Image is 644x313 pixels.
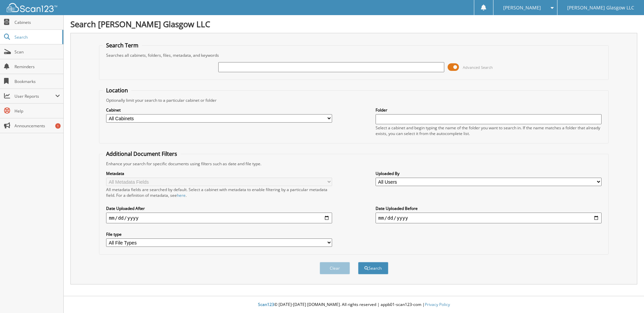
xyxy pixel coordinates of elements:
[103,97,605,103] div: Optionally limit your search to a particular cabinet or folder
[463,65,493,70] span: Advanced Search
[14,123,60,129] span: Announcements
[376,206,602,211] label: Date Uploaded Before
[177,192,186,198] a: here
[14,34,59,40] span: Search
[567,6,634,10] span: [PERSON_NAME] Glasgow LLC
[14,19,60,25] span: Cabinets
[358,262,388,274] button: Search
[14,49,60,55] span: Scan
[106,187,332,198] div: All metadata fields are searched by default. Select a cabinet with metadata to enable filtering b...
[425,302,450,307] a: Privacy Policy
[376,107,602,113] label: Folder
[106,171,332,176] label: Metadata
[103,161,605,167] div: Enhance your search for specific documents using filters such as date and file type.
[14,64,60,70] span: Reminders
[320,262,350,274] button: Clear
[55,123,61,129] div: 1
[64,297,644,313] div: © [DATE]-[DATE] [DOMAIN_NAME]. All rights reserved | appb01-scan123-com |
[70,18,637,30] h1: Search [PERSON_NAME] Glasgow LLC
[103,150,181,158] legend: Additional Document Filters
[103,42,142,49] legend: Search Term
[14,79,60,84] span: Bookmarks
[376,171,602,176] label: Uploaded By
[106,231,332,237] label: File type
[376,213,602,223] input: end
[106,213,332,223] input: start
[103,52,605,58] div: Searches all cabinets, folders, files, metadata, and keywords
[258,302,274,307] span: Scan123
[376,125,602,136] div: Select a cabinet and begin typing the name of the folder you want to search in. If the name match...
[14,108,60,114] span: Help
[7,3,57,12] img: scan123-logo-white.svg
[106,206,332,211] label: Date Uploaded After
[106,107,332,113] label: Cabinet
[14,93,55,99] span: User Reports
[503,6,541,10] span: [PERSON_NAME]
[103,87,131,94] legend: Location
